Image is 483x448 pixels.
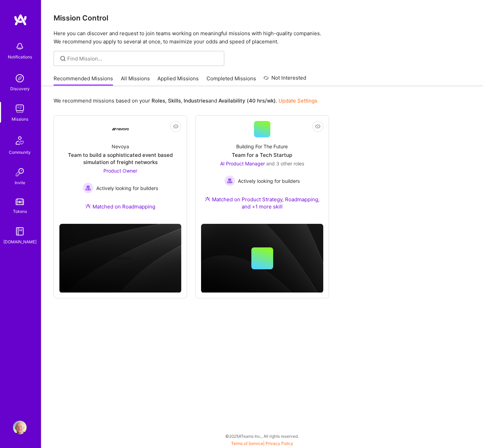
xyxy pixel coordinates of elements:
[3,238,37,245] div: [DOMAIN_NAME]
[59,121,181,218] a: Company LogoNevoyaTeam to build a sophisticated event based simulation of freight networksProduct...
[96,185,158,192] span: Actively looking for builders
[236,143,288,150] div: Building For The Future
[11,421,28,434] a: User Avatar
[168,97,181,104] b: Skills
[59,224,181,293] img: cover
[157,75,199,86] a: Applied Missions
[173,124,179,129] i: icon EyeClosed
[59,55,67,63] i: icon SearchGrey
[13,102,27,116] img: teamwork
[232,151,292,159] div: Team for a Tech Startup
[54,14,471,22] h3: Mission Control
[121,75,150,86] a: All Missions
[266,441,293,446] a: Privacy Policy
[315,124,321,129] i: icon EyeClosed
[224,175,235,186] img: Actively looking for builders
[59,151,181,166] div: Team to build a sophisticated event based simulation of freight networks
[12,132,28,149] img: Community
[15,179,25,186] div: Invite
[201,121,323,218] a: Building For The FutureTeam for a Tech StartupAI Product Manager and 3 other rolesActively lookin...
[266,161,304,166] span: and 3 other roles
[207,75,256,86] a: Completed Missions
[10,85,30,92] div: Discovery
[41,427,483,445] div: © 2025 ATeams Inc., All rights reserved.
[238,177,300,185] span: Actively looking for builders
[13,40,27,53] img: bell
[67,55,219,62] input: Find Mission...
[8,53,32,60] div: Notifications
[9,149,31,156] div: Community
[103,168,137,174] span: Product Owner
[54,29,471,46] p: Here you can discover and request to join teams working on meaningful missions with high-quality ...
[112,143,129,150] div: Nevoya
[220,161,265,166] span: AI Product Manager
[264,74,306,86] a: Not Interested
[205,196,210,202] img: Ateam Purple Icon
[54,97,317,104] p: We recommend missions based on your , , and .
[201,224,323,293] img: cover
[13,165,27,179] img: Invite
[13,421,27,434] img: User Avatar
[112,128,129,131] img: Company Logo
[201,196,323,210] div: Matched on Product Strategy, Roadmapping, and +1 more skill
[231,441,263,446] a: Terms of Service
[54,75,113,86] a: Recommended Missions
[85,203,91,209] img: Ateam Purple Icon
[152,97,165,104] b: Roles
[13,71,27,85] img: discovery
[14,14,27,26] img: logo
[13,208,27,215] div: Tokens
[110,247,131,269] img: Company logo
[184,97,208,104] b: Industries
[13,225,27,238] img: guide book
[83,182,94,193] img: Actively looking for builders
[231,441,293,446] span: |
[12,116,28,123] div: Missions
[279,97,317,104] a: Update Settings
[85,203,155,210] div: Matched on Roadmapping
[16,199,24,205] img: tokens
[218,97,276,104] b: Availability (40 hrs/wk)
